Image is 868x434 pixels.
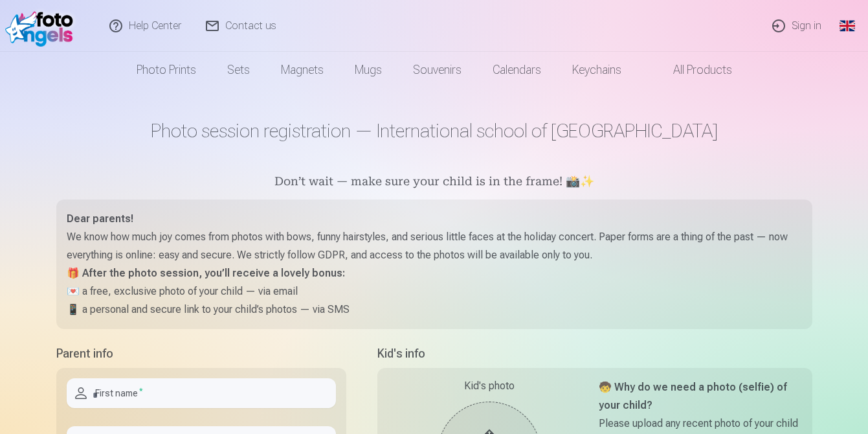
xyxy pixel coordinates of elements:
[67,228,802,264] p: We know how much joy comes from photos with bows, funny hairstyles, and serious little faces at t...
[477,52,557,88] a: Calendars
[377,345,812,363] h5: Kid's info
[265,52,339,88] a: Magnets
[67,282,802,301] p: 💌 a free, exclusive photo of your child — via email
[388,378,591,394] div: Kid's photo
[5,5,80,47] img: /fa1
[339,52,397,88] a: Mugs
[67,301,802,319] p: 📱 a personal and secure link to your child’s photos — via SMS
[397,52,477,88] a: Souvenirs
[637,52,748,88] a: All products
[56,119,812,143] h1: Photo session registration — International school of [GEOGRAPHIC_DATA]
[56,345,346,363] h5: Parent info
[56,174,812,192] h5: Don’t wait — make sure your child is in the frame! 📸✨
[67,267,345,279] strong: 🎁 After the photo session, you’ll receive a lovely bonus:
[67,212,133,225] strong: Dear parents!
[121,52,212,88] a: Photo prints
[212,52,265,88] a: Sets
[599,381,787,411] strong: 🧒 Why do we need a photo (selfie) of your child?
[557,52,637,88] a: Keychains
